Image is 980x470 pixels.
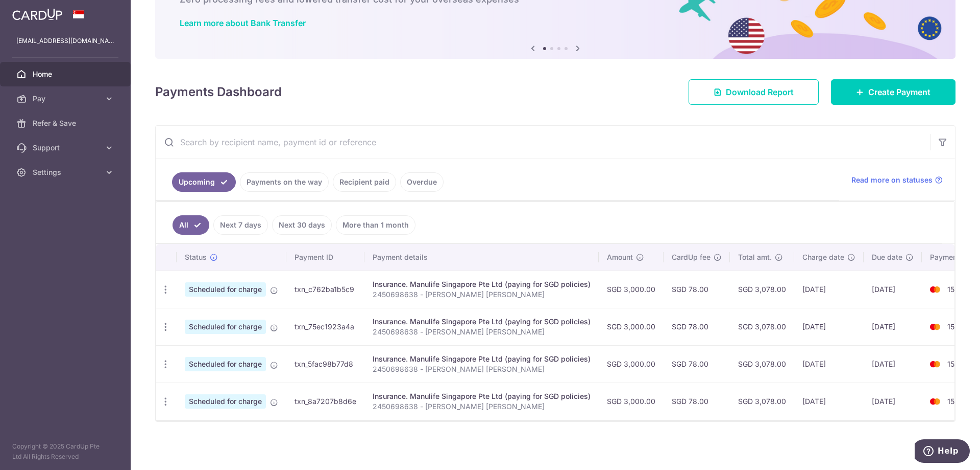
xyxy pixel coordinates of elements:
[794,383,864,420] td: [DATE]
[172,172,236,192] a: Upcoming
[286,271,364,308] td: txn_c762ba1b5c9
[373,327,591,337] p: 2450698638 - [PERSON_NAME] [PERSON_NAME]
[864,345,922,383] td: [DATE]
[173,215,209,235] a: All
[794,271,864,308] td: [DATE]
[864,271,922,308] td: [DATE]
[925,358,945,370] img: Bank Card
[607,252,633,262] span: Amount
[33,94,100,104] span: Pay
[925,321,945,333] img: Bank Card
[185,357,266,371] span: Scheduled for charge
[726,86,794,98] span: Download Report
[599,345,664,383] td: SGD 3,000.00
[947,397,964,406] span: 1508
[240,172,329,192] a: Payments on the way
[373,364,591,374] p: 2450698638 - [PERSON_NAME] [PERSON_NAME]
[33,69,100,79] span: Home
[373,354,591,364] div: Insurance. Manulife Singapore Pte Ltd (paying for SGD policies)
[286,345,364,383] td: txn_5fac98b77d8
[925,395,945,408] img: Bank Card
[336,215,415,235] a: More than 1 month
[185,252,207,262] span: Status
[155,83,282,101] h4: Payments Dashboard
[925,283,945,296] img: Bank Card
[794,345,864,383] td: [DATE]
[180,18,306,28] a: Learn more about Bank Transfer
[333,172,396,192] a: Recipient paid
[851,175,933,185] span: Read more on statuses
[730,383,794,420] td: SGD 3,078.00
[947,285,964,294] span: 1508
[599,308,664,345] td: SGD 3,000.00
[286,308,364,345] td: txn_75ec1923a4a
[33,118,100,128] span: Refer & Save
[915,439,970,465] iframe: Opens a widget where you can find more information
[286,244,364,271] th: Payment ID
[213,215,268,235] a: Next 7 days
[864,308,922,345] td: [DATE]
[272,215,332,235] a: Next 30 days
[373,317,591,327] div: Insurance. Manulife Singapore Pte Ltd (paying for SGD policies)
[730,271,794,308] td: SGD 3,078.00
[730,345,794,383] td: SGD 3,078.00
[185,282,266,297] span: Scheduled for charge
[802,252,844,262] span: Charge date
[851,175,943,185] a: Read more on statuses
[831,79,955,105] a: Create Payment
[12,8,62,20] img: CardUp
[373,289,591,300] p: 2450698638 - [PERSON_NAME] [PERSON_NAME]
[33,143,100,153] span: Support
[373,401,591,412] p: 2450698638 - [PERSON_NAME] [PERSON_NAME]
[599,383,664,420] td: SGD 3,000.00
[599,271,664,308] td: SGD 3,000.00
[868,86,930,98] span: Create Payment
[947,322,964,331] span: 1508
[156,126,930,159] input: Search by recipient name, payment id or reference
[373,391,591,401] div: Insurance. Manulife Singapore Pte Ltd (paying for SGD policies)
[33,167,100,177] span: Settings
[664,271,730,308] td: SGD 78.00
[664,308,730,345] td: SGD 78.00
[16,36,114,46] p: [EMAIL_ADDRESS][DOMAIN_NAME]
[185,320,266,334] span: Scheduled for charge
[672,252,710,262] span: CardUp fee
[664,383,730,420] td: SGD 78.00
[185,394,266,409] span: Scheduled for charge
[664,345,730,383] td: SGD 78.00
[364,244,599,271] th: Payment details
[872,252,902,262] span: Due date
[373,279,591,289] div: Insurance. Manulife Singapore Pte Ltd (paying for SGD policies)
[730,308,794,345] td: SGD 3,078.00
[738,252,772,262] span: Total amt.
[286,383,364,420] td: txn_8a7207b8d6e
[689,79,819,105] a: Download Report
[864,383,922,420] td: [DATE]
[794,308,864,345] td: [DATE]
[947,360,964,368] span: 1508
[400,172,444,192] a: Overdue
